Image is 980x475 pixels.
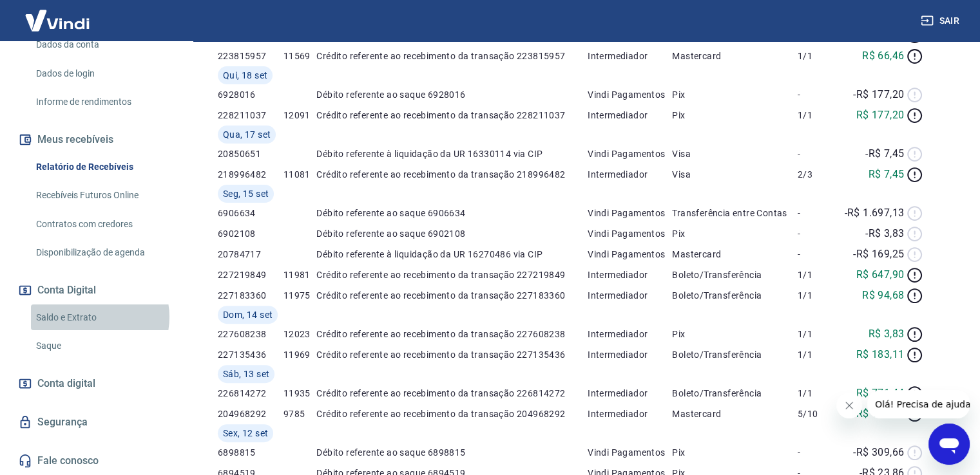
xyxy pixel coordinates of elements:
[223,427,268,440] span: Sex, 12 set
[865,146,904,162] p: -R$ 7,45
[853,87,904,102] p: -R$ 177,20
[856,267,905,283] p: R$ 647,90
[283,268,317,281] p: 11981
[868,326,904,342] p: R$ 3,83
[672,348,797,361] p: Boleto/Transferência
[218,147,283,160] p: 20850651
[588,348,672,361] p: Intermediador
[31,32,177,58] a: Dados da conta
[798,446,840,459] p: -
[283,407,317,420] p: 9785
[316,50,588,62] p: Crédito referente ao recebimento da transação 223815957
[283,50,317,62] p: 11569
[218,168,283,181] p: 218996482
[223,128,271,141] span: Qua, 17 set
[316,88,588,101] p: Débito referente ao saque 6928016
[218,109,283,122] p: 228211037
[588,328,672,340] p: Intermediador
[218,289,283,302] p: 227183360
[316,268,588,281] p: Crédito referente ao recebimento da transação 227219849
[672,407,797,420] p: Mastercard
[798,50,840,62] p: 1/1
[672,168,797,181] p: Visa
[31,239,177,266] a: Disponibilização de agenda
[798,168,840,181] p: 2/3
[798,387,840,400] p: 1/1
[316,328,588,340] p: Crédito referente ao recebimento da transação 227608238
[588,109,672,122] p: Intermediador
[223,69,267,82] span: Qui, 18 set
[672,50,797,62] p: Mastercard
[588,407,672,420] p: Intermediador
[316,168,588,181] p: Crédito referente ao recebimento da transação 218996482
[836,393,862,418] iframe: Fechar mensagem
[853,247,904,262] p: -R$ 169,25
[283,289,317,302] p: 11975
[31,304,177,331] a: Saldo e Extrato
[588,387,672,400] p: Intermediador
[798,289,840,302] p: 1/1
[672,328,797,340] p: Pix
[15,408,177,436] a: Segurança
[868,167,904,182] p: R$ 7,45
[15,126,177,154] button: Meus recebíveis
[588,207,672,219] p: Vindi Pagamentos
[798,207,840,219] p: -
[283,348,317,361] p: 11969
[588,50,672,62] p: Intermediador
[31,182,177,209] a: Recebíveis Futuros Online
[672,207,797,219] p: Transferência entre Contas
[31,154,177,180] a: Relatório de Recebíveis
[798,328,840,340] p: 1/1
[672,248,797,261] p: Mastercard
[316,407,588,420] p: Crédito referente ao recebimento da transação 204968292
[672,227,797,240] p: Pix
[316,227,588,240] p: Débito referente ao saque 6902108
[672,268,797,281] p: Boleto/Transferência
[588,268,672,281] p: Intermediador
[316,248,588,261] p: Débito referente à liquidação da UR 16270486 via CIP
[223,187,269,200] span: Seg, 15 set
[316,207,588,219] p: Débito referente ao saque 6906634
[672,387,797,400] p: Boleto/Transferência
[588,88,672,101] p: Vindi Pagamentos
[798,348,840,361] p: 1/1
[31,89,177,115] a: Informe de rendimentos
[218,348,283,361] p: 227135436
[15,447,177,475] a: Fale conosco
[672,109,797,122] p: Pix
[798,109,840,122] p: 1/1
[588,446,672,459] p: Vindi Pagamentos
[31,211,177,237] a: Contratos com credores
[856,347,905,362] p: R$ 183,11
[588,248,672,261] p: Vindi Pagamentos
[918,9,965,33] button: Sair
[218,268,283,281] p: 227219849
[865,226,904,241] p: -R$ 3,83
[798,268,840,281] p: 1/1
[283,387,317,400] p: 11935
[31,333,177,359] a: Saque
[223,368,269,380] span: Sáb, 13 set
[862,48,904,64] p: R$ 66,46
[844,205,904,221] p: -R$ 1.697,13
[867,390,970,418] iframe: Mensagem da empresa
[283,109,317,122] p: 12091
[316,289,588,302] p: Crédito referente ao recebimento da transação 227183360
[798,147,840,160] p: -
[853,445,904,460] p: -R$ 309,66
[283,168,317,181] p: 11081
[316,109,588,122] p: Crédito referente ao recebimento da transação 228211037
[218,227,283,240] p: 6902108
[672,147,797,160] p: Visa
[15,276,177,304] button: Conta Digital
[798,248,840,261] p: -
[588,289,672,302] p: Intermediador
[672,446,797,459] p: Pix
[218,88,283,101] p: 6928016
[15,1,99,40] img: Vindi
[218,50,283,62] p: 223815957
[218,207,283,219] p: 6906634
[316,446,588,459] p: Débito referente ao saque 6898815
[218,407,283,420] p: 204968292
